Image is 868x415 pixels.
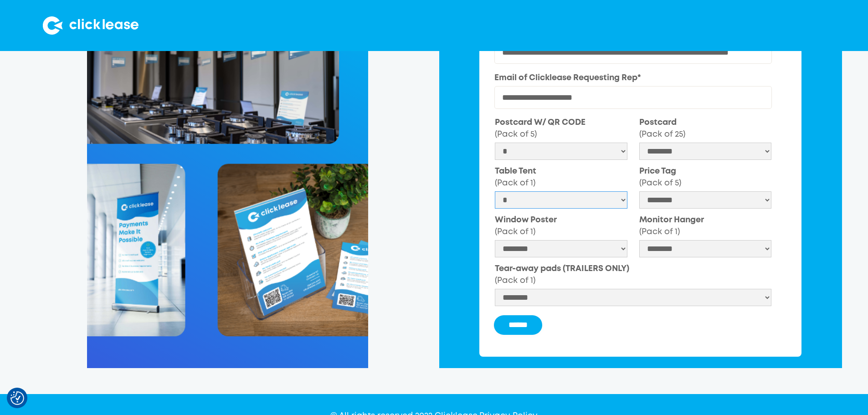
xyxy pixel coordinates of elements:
span: (Pack of 1) [495,228,535,236]
label: Email of Clicklease Requesting Rep* [494,72,772,84]
label: Monitor Hanger [639,214,772,238]
span: (Pack of 25) [639,131,685,138]
span: (Pack of 1) [495,277,535,284]
label: Postcard [639,117,772,140]
label: Window Poster [495,214,627,238]
span: (Pack of 5) [639,179,681,187]
button: Consent Preferences [10,391,24,405]
span: (Pack of 5) [495,131,537,138]
span: (Pack of 1) [639,228,680,236]
img: Clicklease logo [43,16,139,35]
label: Postcard W/ QR CODE [495,117,627,140]
img: Revisit consent button [10,391,24,405]
label: Price Tag [639,165,772,189]
label: Table Tent [495,165,627,189]
span: (Pack of 1) [495,179,535,187]
label: Tear-away pads (TRAILERS ONLY) [495,263,771,287]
